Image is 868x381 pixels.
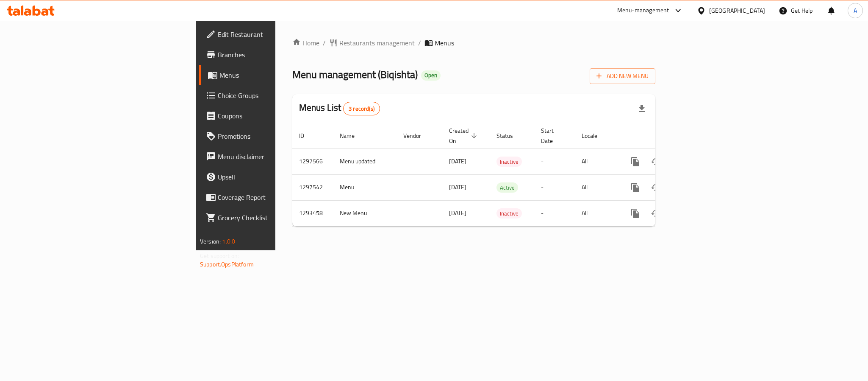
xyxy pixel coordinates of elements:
[199,106,341,126] a: Coupons
[618,123,713,149] th: Actions
[449,156,466,167] span: [DATE]
[617,6,669,16] div: Menu-management
[496,131,524,141] span: Status
[333,200,397,226] td: New Menu
[575,148,618,174] td: All
[709,6,765,15] div: [GEOGRAPHIC_DATA]
[343,102,380,115] div: Total records count
[534,200,575,226] td: -
[575,200,618,226] td: All
[340,131,366,141] span: Name
[200,259,254,270] a: Support.OpsPlatform
[646,151,666,172] button: Change Status
[199,45,341,65] a: Branches
[199,24,341,45] a: Edit Restaurant
[403,131,432,141] span: Vendor
[449,182,466,193] span: [DATE]
[632,98,652,119] div: Export file
[339,38,415,48] span: Restaurants management
[299,131,315,141] span: ID
[199,207,341,228] a: Grocery Checklist
[218,50,334,60] span: Branches
[449,207,466,219] span: [DATE]
[534,148,575,174] td: -
[541,126,565,146] span: Start Date
[496,208,522,219] div: Inactive
[199,126,341,146] a: Promotions
[292,65,418,84] span: Menu management ( Biqishta )
[292,38,655,48] nav: breadcrumb
[590,68,655,84] button: Add New Menu
[575,174,618,200] td: All
[625,151,646,172] button: more
[333,174,397,200] td: Menu
[534,174,575,200] td: -
[199,187,341,207] a: Coverage Report
[596,71,649,81] span: Add New Menu
[449,126,480,146] span: Created On
[646,177,666,198] button: Change Status
[218,131,334,141] span: Promotions
[199,146,341,167] a: Menu disclaimer
[218,90,334,101] span: Choice Groups
[496,182,518,193] div: Active
[199,167,341,187] a: Upsell
[218,29,334,39] span: Edit Restaurant
[219,70,334,80] span: Menus
[329,38,415,48] a: Restaurants management
[218,192,334,202] span: Coverage Report
[200,250,239,261] span: Get support on:
[421,70,441,81] div: Open
[333,148,397,174] td: Menu updated
[496,209,522,219] span: Inactive
[625,177,646,198] button: more
[418,38,421,48] li: /
[218,111,334,121] span: Coupons
[218,172,334,182] span: Upsell
[625,203,646,224] button: more
[199,85,341,106] a: Choice Groups
[421,72,441,79] span: Open
[496,183,518,193] span: Active
[496,157,522,167] span: Inactive
[218,213,334,223] span: Grocery Checklist
[582,131,608,141] span: Locale
[200,236,221,247] span: Version:
[218,151,334,162] span: Menu disclaimer
[646,203,666,224] button: Change Status
[222,236,235,247] span: 1.0.0
[292,123,713,227] table: enhanced table
[344,105,380,113] span: 3 record(s)
[854,6,857,15] span: A
[435,38,454,48] span: Menus
[199,65,341,85] a: Menus
[299,101,380,115] h2: Menus List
